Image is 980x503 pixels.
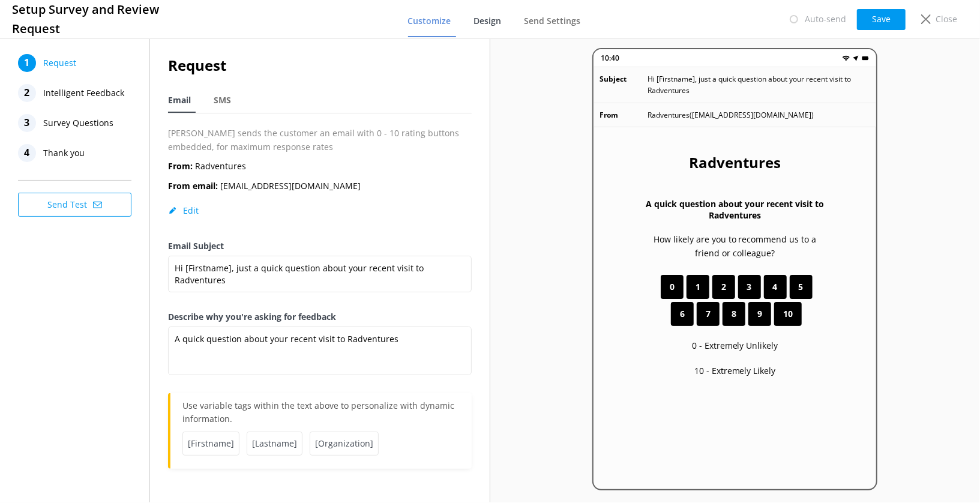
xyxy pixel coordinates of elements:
[168,54,472,77] h2: Request
[18,84,36,102] div: 2
[936,13,957,26] p: Close
[600,109,648,121] p: From
[168,179,361,193] p: [EMAIL_ADDRESS][DOMAIN_NAME]
[670,280,675,294] span: 0
[168,239,472,253] label: Email Subject
[783,307,793,321] span: 10
[182,432,239,456] span: [Firstname]
[721,280,726,294] span: 2
[168,205,199,217] button: Edit
[689,151,781,174] h2: Radventures
[600,73,648,96] p: Subject
[18,114,36,132] div: 3
[43,114,113,132] span: Survey Questions
[168,310,472,324] label: Describe why you're asking for feedback
[18,144,36,162] div: 4
[805,13,846,26] p: Auto-send
[247,432,302,456] span: [Lastname]
[857,9,906,30] button: Save
[747,280,752,294] span: 3
[648,73,870,96] p: Hi [Firstname], just a quick question about your recent visit to Radventures
[852,55,859,62] img: near-me.png
[18,54,36,72] div: 1
[408,15,451,27] span: Customize
[696,280,700,294] span: 1
[642,233,828,260] p: How likely are you to recommend us to a friend or colleague?
[757,307,762,321] span: 9
[706,307,711,321] span: 7
[732,307,736,321] span: 8
[43,54,76,72] span: Request
[692,339,778,352] p: 0 - Extremely Unlikely
[168,180,218,191] b: From email:
[168,94,191,106] span: Email
[214,94,231,106] span: SMS
[310,432,379,456] span: [Organization]
[680,307,685,321] span: 6
[773,280,778,294] span: 4
[18,193,131,217] button: Send Test
[168,160,246,173] p: Radventures
[862,55,869,62] img: battery.png
[843,55,850,62] img: wifi.png
[168,327,472,375] textarea: A quick question about your recent visit to Radventures
[168,127,472,154] p: [PERSON_NAME] sends the customer an email with 0 - 10 rating buttons embedded, for maximum respon...
[601,52,619,64] p: 10:40
[799,280,804,294] span: 5
[648,109,814,121] p: Radventures ( [EMAIL_ADDRESS][DOMAIN_NAME] )
[474,15,502,27] span: Design
[168,256,472,292] textarea: Hi [Firstname], just a quick question about your recent visit to Radventures
[168,160,193,172] b: From:
[43,144,85,162] span: Thank you
[642,198,828,221] h3: A quick question about your recent visit to Radventures
[43,84,124,102] span: Intelligent Feedback
[694,364,776,378] p: 10 - Extremely Likely
[525,15,581,27] span: Send Settings
[182,399,460,432] p: Use variable tags within the text above to personalize with dynamic information.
